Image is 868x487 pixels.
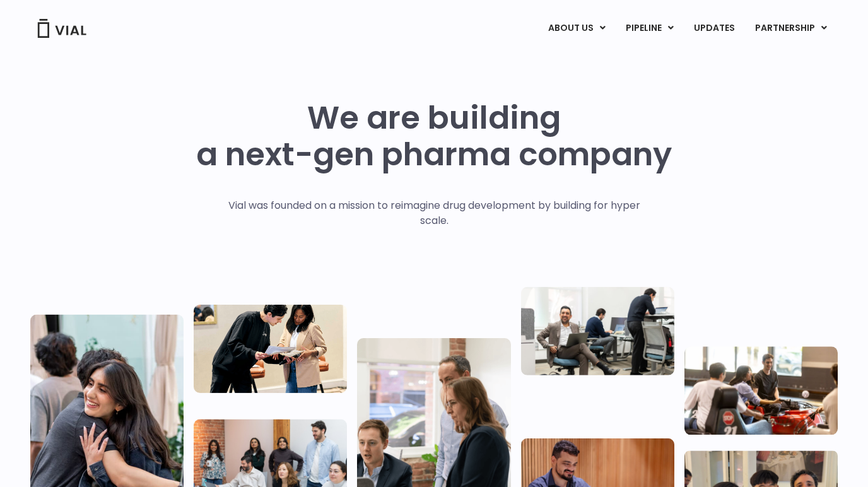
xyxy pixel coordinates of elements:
[745,18,837,39] a: PARTNERSHIPMenu Toggle
[538,18,615,39] a: ABOUT USMenu Toggle
[616,18,683,39] a: PIPELINEMenu Toggle
[684,346,838,435] img: Group of people playing whirlyball
[684,18,744,39] a: UPDATES
[37,19,87,38] img: Vial Logo
[194,304,347,392] img: Two people looking at a paper talking.
[196,100,672,173] h1: We are building a next-gen pharma company
[215,198,654,228] p: Vial was founded on a mission to reimagine drug development by building for hyper scale.
[521,286,674,375] img: Three people working in an office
